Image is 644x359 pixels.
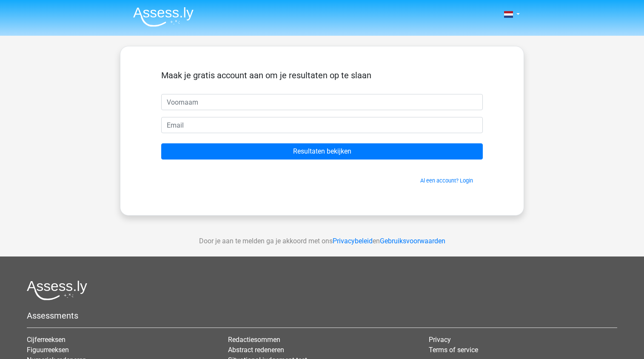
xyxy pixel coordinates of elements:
[27,311,617,321] h5: Assessments
[27,280,87,300] img: Assessly logo
[429,346,478,354] a: Terms of service
[228,346,284,354] a: Abstract redeneren
[27,336,66,344] a: Cijferreeksen
[161,70,483,80] h5: Maak je gratis account aan om je resultaten op te slaan
[27,346,69,354] a: Figuurreeksen
[429,336,451,344] a: Privacy
[161,143,483,160] input: Resultaten bekijken
[333,237,373,245] a: Privacybeleid
[228,336,280,344] a: Redactiesommen
[420,177,473,184] a: Al een account? Login
[161,117,483,133] input: Email
[380,237,445,245] a: Gebruiksvoorwaarden
[161,94,483,110] input: Voornaam
[133,7,194,27] img: Assessly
